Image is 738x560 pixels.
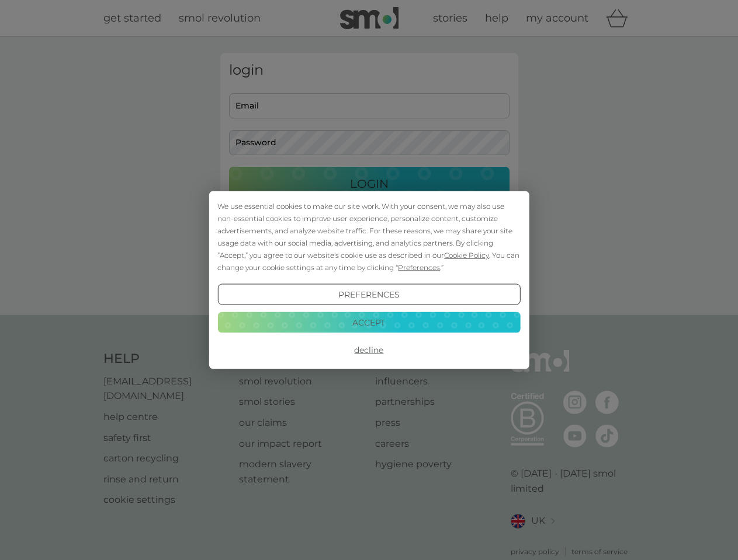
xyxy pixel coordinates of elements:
[444,251,489,260] span: Cookie Policy
[217,339,520,360] button: Decline
[209,191,529,369] div: Cookie Consent Prompt
[398,263,440,272] span: Preferences
[217,311,520,332] button: Accept
[217,200,520,274] div: We use essential cookies to make our site work. With your consent, we may also use non-essential ...
[217,284,520,305] button: Preferences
